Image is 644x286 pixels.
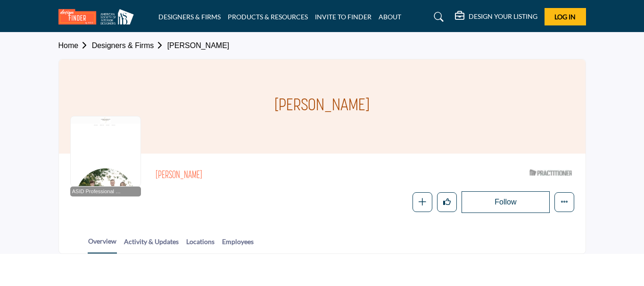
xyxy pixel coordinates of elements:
a: Overview [88,236,117,253]
a: Designers & Firms [92,41,167,49]
a: Locations [186,237,215,253]
button: Like [437,192,457,212]
a: Search [425,9,450,25]
a: INVITE TO FINDER [315,13,372,21]
a: Employees [222,237,254,253]
span: Log In [554,13,576,21]
span: ASID Professional Practitioner [72,188,124,196]
div: DESIGN YOUR LISTING [455,11,537,23]
h2: [PERSON_NAME] [156,170,415,182]
a: [PERSON_NAME] [167,41,230,49]
button: Follow [462,191,549,213]
a: ABOUT [379,13,401,21]
a: Home [58,41,92,49]
h5: DESIGN YOUR LISTING [469,12,537,21]
h1: [PERSON_NAME] [274,59,370,154]
button: Log In [545,8,586,25]
a: Activity & Updates [124,237,179,253]
img: site Logo [58,9,139,25]
button: More details [554,192,574,212]
a: PRODUCTS & RESOURCES [228,13,308,21]
a: DESIGNERS & FIRMS [158,13,221,21]
img: ASID Qualified Practitioners [529,167,572,178]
